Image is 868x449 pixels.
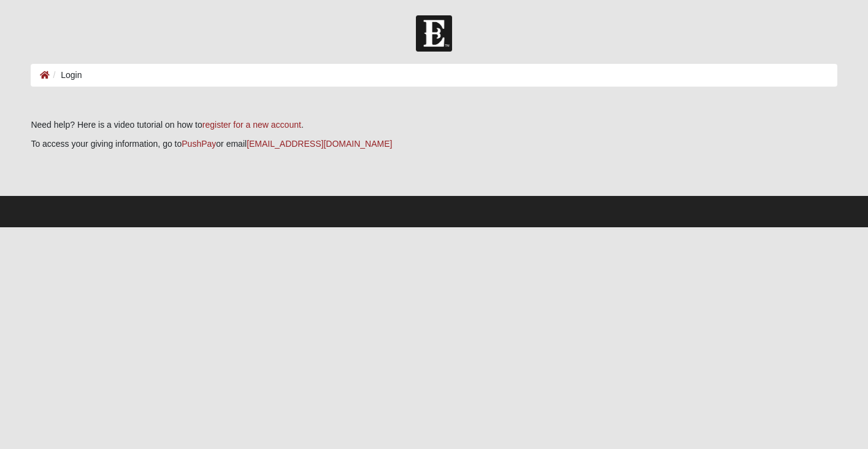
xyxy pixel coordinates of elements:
li: Login [50,69,82,82]
p: To access your giving information, go to or email [31,138,837,150]
a: [EMAIL_ADDRESS][DOMAIN_NAME] [247,139,392,149]
a: register for a new account [202,120,301,130]
a: PushPay [182,139,216,149]
img: Church of Eleven22 Logo [416,15,452,52]
p: Need help? Here is a video tutorial on how to . [31,119,837,131]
